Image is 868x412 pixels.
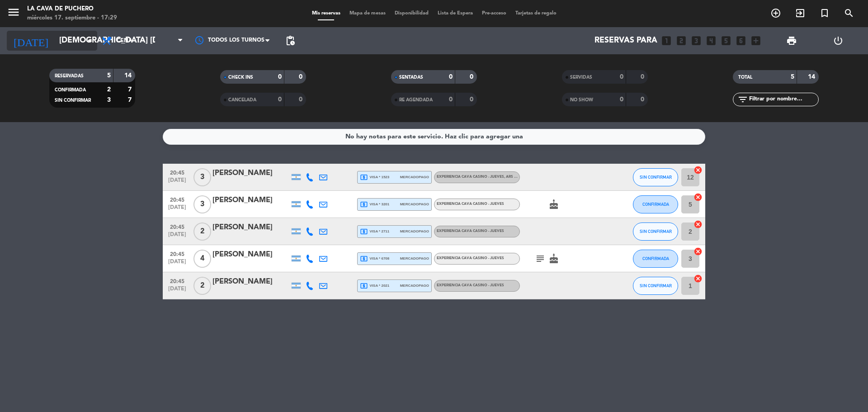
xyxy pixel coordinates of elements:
span: mercadopago [400,174,429,180]
strong: 0 [278,96,282,103]
div: [PERSON_NAME] [212,276,289,288]
i: local_atm [360,255,368,263]
strong: 0 [641,96,646,103]
strong: 0 [620,74,623,80]
button: SIN CONFIRMAR [633,277,678,295]
i: looks_5 [720,35,732,47]
strong: 5 [107,72,111,79]
i: cancel [693,220,703,229]
span: EXPERIENCIA CAVA CASINO - JUEVES [437,229,504,233]
button: SIN CONFIRMAR [633,168,678,186]
span: RE AGENDADA [399,98,433,102]
span: NO SHOW [570,98,593,102]
i: local_atm [360,227,368,236]
i: subject [535,253,546,264]
span: SIN CONFIRMAR [640,175,672,180]
i: cancel [693,247,703,256]
i: local_atm [360,282,368,290]
button: SIN CONFIRMAR [633,223,678,241]
span: [DATE] [166,204,189,215]
span: Cena [117,38,132,44]
i: local_atm [360,173,368,181]
i: add_circle_outline [770,8,781,19]
span: CANCELADA [228,98,256,102]
button: CONFIRMADA [633,195,678,213]
span: Disponibilidad [390,11,433,16]
div: miércoles 17. septiembre - 17:29 [27,14,117,23]
span: [DATE] [166,259,189,269]
div: [PERSON_NAME] [212,249,289,260]
i: local_atm [360,200,368,208]
strong: 14 [124,72,133,79]
span: SERVIDAS [570,75,592,80]
i: looks_6 [735,35,747,47]
span: SENTADAS [399,75,423,80]
span: [DATE] [166,286,189,296]
span: print [786,35,797,46]
div: LOG OUT [815,27,861,54]
span: [DATE] [166,232,189,242]
strong: 0 [299,74,304,80]
span: Pre-acceso [477,11,511,16]
span: CHECK INS [228,75,253,80]
span: Reservas para [594,36,657,45]
span: 3 [193,195,211,213]
i: power_settings_new [833,35,844,46]
span: TOTAL [738,75,752,80]
i: arrow_drop_down [84,35,95,46]
strong: 0 [299,96,304,103]
i: search [844,8,854,19]
span: visa * 2711 [360,227,389,236]
span: 20:45 [166,275,189,286]
span: pending_actions [285,35,296,46]
span: visa * 6708 [360,255,389,263]
span: 20:45 [166,194,189,204]
strong: 0 [470,96,475,103]
span: CONFIRMADA [642,202,669,207]
span: visa * 1523 [360,173,389,181]
span: 20:45 [166,221,189,232]
i: cancel [693,166,703,175]
strong: 5 [791,74,794,80]
button: menu [7,5,20,22]
span: 20:45 [166,167,189,177]
div: La Cava de Puchero [27,5,117,14]
span: mercadopago [400,228,429,234]
span: EXPERIENCIA CAVA CASINO - JUEVES [437,284,504,287]
strong: 0 [470,74,475,80]
strong: 7 [128,86,133,93]
input: Filtrar por nombre... [748,95,818,104]
span: SIN CONFIRMAR [640,229,672,234]
strong: 0 [278,74,282,80]
span: Lista de Espera [433,11,477,16]
span: EXPERIENCIA CAVA CASINO - JUEVES [437,256,504,260]
span: mercadopago [400,201,429,207]
strong: 3 [107,97,111,103]
span: visa * 3201 [360,200,389,208]
i: looks_one [660,35,672,47]
i: cake [548,199,559,210]
span: mercadopago [400,283,429,289]
span: EXPERIENCIA CAVA CASINO - JUEVES [437,202,504,206]
span: Tarjetas de regalo [511,11,561,16]
div: No hay notas para este servicio. Haz clic para agregar una [345,132,523,142]
i: cancel [693,274,703,283]
i: looks_4 [705,35,717,47]
i: [DATE] [7,31,55,51]
i: turned_in_not [819,8,830,19]
span: EXPERIENCIA CAVA CASINO - JUEVES [437,175,525,179]
span: 4 [193,250,211,268]
span: mercadopago [400,256,429,261]
i: looks_two [675,35,687,47]
span: 2 [193,223,211,241]
span: [DATE] [166,177,189,188]
i: menu [7,5,20,19]
span: CONFIRMADA [642,256,669,261]
div: [PERSON_NAME] [212,194,289,206]
strong: 0 [449,96,453,103]
span: SIN CONFIRMAR [640,283,672,288]
i: cancel [693,193,703,202]
strong: 2 [107,86,111,93]
div: [PERSON_NAME] [212,167,289,179]
i: filter_list [737,94,748,105]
